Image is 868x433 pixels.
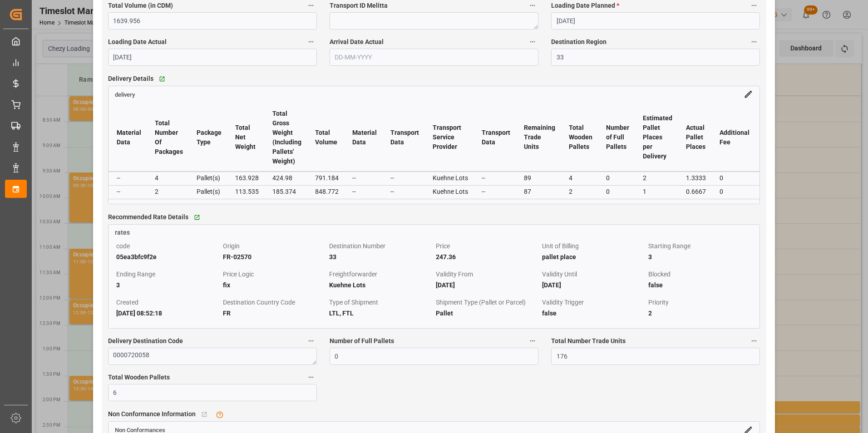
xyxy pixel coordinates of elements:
[235,186,259,197] div: 113.535
[436,241,539,251] div: Price
[115,90,135,98] a: delivery
[108,37,167,47] span: Loading Date Actual
[686,172,706,183] div: 1.3333
[190,103,228,172] th: Package Type
[108,1,173,10] span: Total Volume (in CDM)
[330,37,384,47] span: Arrival Date Actual
[482,172,510,183] div: --
[345,103,384,172] th: Material Data
[551,1,619,10] span: Loading Date Planned
[720,172,750,183] div: 0
[527,335,538,347] button: Number of Full Pallets
[115,229,130,236] span: rates
[648,280,751,290] div: false
[686,186,706,197] div: 0.6667
[315,172,339,183] div: 791.184
[116,308,219,319] div: [DATE] 08:52:18
[436,269,539,280] div: Validity From
[748,36,760,48] button: Destination Region
[223,297,326,308] div: Destination Country Code
[330,336,394,346] span: Number of Full Pallets
[551,12,760,30] input: DD-MM-YYYY
[108,348,317,365] textarea: 0000720058
[117,186,141,197] div: --
[542,251,645,262] div: pallet place
[606,172,629,183] div: 0
[436,297,539,308] div: Shipment Type (Pallet or Parcel)
[223,251,326,262] div: FR-02570
[517,103,562,172] th: Remaining Trade Units
[648,251,751,262] div: 3
[305,335,317,347] button: Delivery Destination Code
[155,186,183,197] div: 2
[308,103,345,172] th: Total Volume
[330,1,388,10] span: Transport ID Melitta
[223,308,326,319] div: FR
[527,36,538,48] button: Arrival Date Actual
[108,225,760,237] a: rates
[330,49,538,66] input: DD-MM-YYYY
[433,186,468,197] div: Kuehne Lots
[352,172,377,183] div: --
[648,269,751,280] div: Blocked
[110,103,148,172] th: Material Data
[223,269,326,280] div: Price Logic
[756,103,799,172] th: Insurance Cost
[390,186,419,197] div: --
[643,186,672,197] div: 1
[551,336,626,346] span: Total Number Trade Units
[569,186,592,197] div: 2
[108,336,183,346] span: Delivery Destination Code
[433,172,468,183] div: Kuehne Lots
[606,186,629,197] div: 0
[436,251,539,262] div: 247.36
[235,172,259,183] div: 163.928
[542,280,645,290] div: [DATE]
[390,172,419,183] div: --
[352,186,377,197] div: --
[108,409,196,419] span: Non Conformance Information
[475,103,517,172] th: Transport Data
[329,241,432,251] div: Destination Number
[329,269,432,280] div: Freightforwarder
[542,297,645,308] div: Validity Trigger
[648,241,751,251] div: Starting Range
[115,426,165,433] a: Non Conformances
[648,297,751,308] div: Priority
[643,172,672,183] div: 2
[562,103,599,172] th: Total Wooden Pallets
[436,308,539,319] div: Pallet
[272,172,301,183] div: 424.98
[748,335,760,347] button: Total Number Trade Units
[524,172,555,183] div: 89
[720,186,750,197] div: 0
[305,36,317,48] button: Loading Date Actual
[569,172,592,183] div: 4
[599,103,636,172] th: Number of Full Pallets
[305,371,317,383] button: Total Wooden Pallets
[542,241,645,251] div: Unit of Billing
[115,91,135,98] span: delivery
[108,49,317,66] input: DD-MM-YYYY
[116,297,219,308] div: Created
[223,280,326,290] div: fix
[272,186,301,197] div: 185.374
[116,251,219,262] div: 05ea3bfc9f2e
[679,103,713,172] th: Actual Pallet Places
[384,103,426,172] th: Transport Data
[148,103,190,172] th: Total Number Of Packages
[108,373,170,382] span: Total Wooden Pallets
[436,280,539,290] div: [DATE]
[108,212,188,222] span: Recommended Rate Details
[197,172,222,183] div: Pallet(s)
[116,269,219,280] div: Ending Range
[329,251,432,262] div: 33
[266,103,308,172] th: Total Gross Weight (Including Pallets' Weight)
[115,426,165,433] span: Non Conformances
[329,297,432,308] div: Type of Shipment
[315,186,339,197] div: 848.772
[551,37,607,47] span: Destination Region
[223,241,326,251] div: Origin
[197,186,222,197] div: Pallet(s)
[482,186,510,197] div: --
